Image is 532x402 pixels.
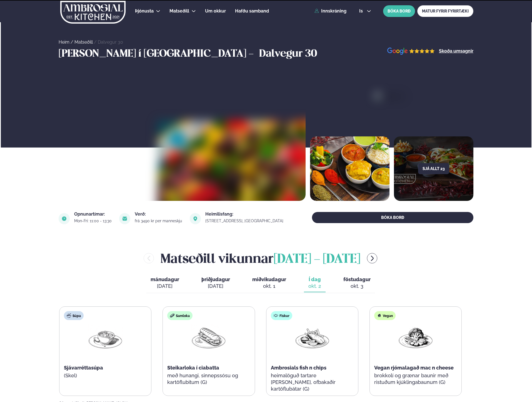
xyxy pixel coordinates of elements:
button: BÓKA BORÐ [312,212,473,223]
h3: Dalvegur 30 [259,48,317,61]
img: image alt [119,213,130,224]
div: okt. 1 [252,283,286,289]
span: Sjávarréttasúpa [64,365,103,371]
a: Dalvegur 30 [98,39,123,45]
a: Innskráning [314,9,346,14]
span: is [359,9,364,13]
div: [DATE] [151,283,179,289]
span: föstudagur [343,276,371,282]
button: mánudagur [DATE] [146,274,184,292]
img: Soup.png [88,324,123,350]
span: / [94,39,98,45]
div: Vegan [374,311,396,320]
a: Matseðill [74,39,93,45]
a: Heim [59,39,69,45]
img: Panini.png [191,324,226,350]
span: Þjónusta [135,8,154,14]
div: Samloka [167,311,193,320]
button: föstudagur okt. 3 [339,274,375,292]
a: Hafðu samband [235,8,269,14]
img: logo [60,1,126,24]
h3: [PERSON_NAME] í [GEOGRAPHIC_DATA] - [59,48,256,61]
img: image alt [310,136,389,201]
p: (Skel) [64,372,147,379]
span: Steikarloka í ciabatta [167,365,219,371]
img: Vegan.png [398,324,433,350]
p: með hunangi, sinnepssósu og kartöflubitum (G) [167,372,250,386]
span: Um okkur [205,8,226,14]
a: Matseðill [169,8,189,14]
div: Fiskur [271,311,292,320]
button: is [355,9,376,13]
button: BÓKA BORÐ [383,5,415,17]
a: link [205,218,284,224]
a: Um okkur [205,8,226,14]
button: Sjá allt 23 [418,163,449,174]
span: / [71,39,74,45]
div: Mon-Fri: 11:00 - 13:30 [74,219,113,223]
a: Þjónusta [135,8,154,14]
h2: Matseðill vikunnar [161,249,360,267]
button: miðvikudagur okt. 1 [248,274,291,292]
p: heimalöguð tartare [PERSON_NAME], ofbakaðir kartöflubátar (G) [271,372,354,392]
span: mánudagur [151,276,179,282]
a: Skoða umsagnir [439,49,473,53]
button: Í dag okt. 2 [304,274,326,292]
button: menu-btn-right [367,253,377,263]
span: [DATE] - [DATE] [274,253,360,266]
img: Fish-Chips.png [294,324,330,351]
img: image alt [158,121,454,281]
img: image alt [59,213,70,224]
img: soup.svg [67,313,71,318]
a: MATUR FYRIR FYRIRTÆKI [417,5,473,17]
img: Vegan.svg [377,313,381,318]
div: okt. 3 [343,283,371,289]
span: þriðjudagur [201,276,230,282]
span: Vegan rjómalagað mac n cheese [374,365,454,371]
span: Matseðill [169,8,189,14]
img: image alt [190,213,201,224]
div: Opnunartímar: [74,212,113,216]
img: sandwich-new-16px.svg [170,313,174,318]
button: menu-btn-left [144,253,154,263]
img: fish.svg [274,313,278,318]
img: image alt [387,48,435,55]
div: Heimilisfang: [205,212,284,216]
div: Verð: [135,212,183,216]
div: [DATE] [201,283,230,289]
p: brokkolí og grænar baunir með ristuðum kjúklingabaunum (G) [374,372,457,386]
div: Súpa [64,311,84,320]
span: Í dag [308,276,321,283]
span: Ambrosials fish n chips [271,365,326,371]
span: miðvikudagur [252,276,286,282]
div: okt. 2 [308,283,321,289]
span: Hafðu samband [235,8,269,14]
button: þriðjudagur [DATE] [197,274,234,292]
div: frá 3490 kr per manneskju [135,219,183,223]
